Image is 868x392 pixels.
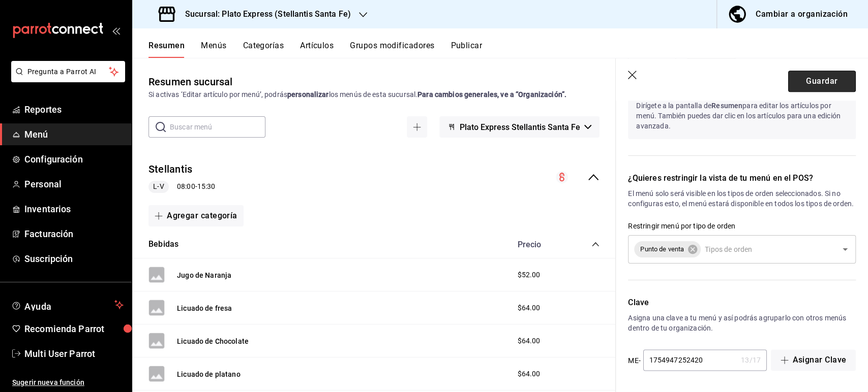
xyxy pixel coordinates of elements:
div: 13 / 17 [741,355,761,365]
div: Resumen sucursal [148,74,232,89]
span: Plato Express Stellantis Santa Fe [460,122,580,132]
strong: personalizar [287,90,329,99]
div: Cambiar a organización [756,7,848,21]
span: $52.00 [517,270,540,280]
div: Si activas ‘Editar artículo por menú’, podrás los menús de esta sucursal. [148,89,600,100]
span: Suscripción [24,252,124,266]
span: $64.00 [517,369,540,379]
button: Artículos [300,41,334,58]
button: Licuado de fresa [177,303,232,313]
p: Asigna una clave a tu menú y así podrás agruparlo con otros menús dentro de tu organización. [628,313,856,333]
span: Sugerir nueva función [12,377,124,388]
button: Licuado de platano [177,369,241,379]
button: Stellantis [148,162,192,177]
button: Grupos modificadores [350,41,434,58]
p: El menú solo será visible en los tipos de orden seleccionados. Si no configuras esto, el menú est... [628,188,856,209]
p: Restringir menú por tipo de orden [628,221,856,231]
span: Multi User Parrot [24,347,124,361]
div: ME- [628,349,640,372]
span: Menú [24,127,124,141]
span: Facturación [24,227,124,241]
span: $64.00 [517,303,540,313]
div: Precio [507,240,572,249]
p: ¿Quieres restringir la vista de tu menú en el POS? [628,172,856,184]
button: Open [838,242,852,256]
strong: Para cambios generales, ve a “Organización”. [417,90,566,99]
span: L-V [149,181,168,192]
p: Clave [628,297,856,309]
button: Agregar categoría [148,205,244,226]
h3: Sucursal: Plato Express (Stellantis Santa Fe) [177,8,351,20]
span: Reportes [24,103,124,116]
button: open_drawer_menu [112,26,120,35]
strong: Resumen [711,102,742,110]
span: Ayuda [24,299,110,311]
span: Recomienda Parrot [24,322,124,336]
button: Categorías [243,41,284,58]
button: Publicar [451,41,482,58]
p: Dirígete a la pantalla de para editar los artículos por menú. También puedes dar clic en los artí... [628,92,856,139]
div: Punto de venta [634,241,701,257]
span: Punto de venta [634,244,690,254]
span: Inventarios [24,202,124,216]
span: Pregunta a Parrot AI [27,67,109,77]
button: Bebidas [148,239,178,250]
span: $64.00 [517,336,540,346]
button: Menús [201,41,226,58]
button: Plato Express Stellantis Santa Fe [439,116,600,138]
div: 08:00 - 15:30 [148,181,215,193]
button: Jugo de Naranja [177,270,231,280]
span: Personal [24,177,124,191]
button: Pregunta a Parrot AI [11,61,125,82]
button: Guardar [788,71,856,92]
button: Asignar Clave [771,349,856,371]
a: Pregunta a Parrot AI [7,74,125,84]
div: navigation tabs [148,41,868,58]
button: Resumen [148,41,185,58]
button: Licuado de Chocolate [177,336,249,346]
div: collapse-menu-row [132,154,616,201]
span: Configuración [24,152,124,166]
input: Tipos de orden [702,241,823,258]
button: collapse-category-row [591,240,600,248]
input: Buscar menú [170,117,265,137]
